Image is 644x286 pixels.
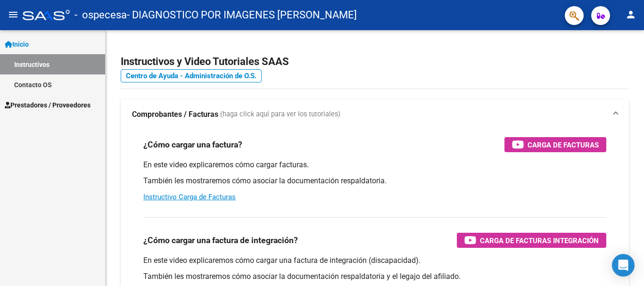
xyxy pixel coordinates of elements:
h3: ¿Cómo cargar una factura de integración? [143,234,298,247]
strong: Comprobantes / Facturas [132,109,218,120]
h2: Instructivos y Video Tutoriales SAAS [121,53,629,71]
span: Prestadores / Proveedores [5,100,91,110]
div: Open Intercom Messenger [612,254,635,277]
mat-expansion-panel-header: Comprobantes / Facturas (haga click aquí para ver los tutoriales) [121,99,629,130]
button: Carga de Facturas Integración [457,233,606,248]
p: En este video explicaremos cómo cargar facturas. [143,160,606,170]
button: Carga de Facturas [504,137,606,152]
span: (haga click aquí para ver los tutoriales) [220,109,340,120]
mat-icon: menu [8,9,19,20]
p: También les mostraremos cómo asociar la documentación respaldatoria. [143,176,606,186]
a: Instructivo Carga de Facturas [143,193,236,201]
span: Carga de Facturas Integración [480,235,599,246]
h3: ¿Cómo cargar una factura? [143,138,242,151]
p: También les mostraremos cómo asociar la documentación respaldatoria y el legajo del afiliado. [143,271,606,282]
p: En este video explicaremos cómo cargar una factura de integración (discapacidad). [143,255,606,266]
span: Carga de Facturas [528,139,599,151]
span: Inicio [5,39,29,49]
span: - DIAGNOSTICO POR IMAGENES [PERSON_NAME] [127,5,357,25]
span: - ospecesa [74,5,127,25]
mat-icon: person [625,9,636,20]
a: Centro de Ayuda - Administración de O.S. [121,69,262,82]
